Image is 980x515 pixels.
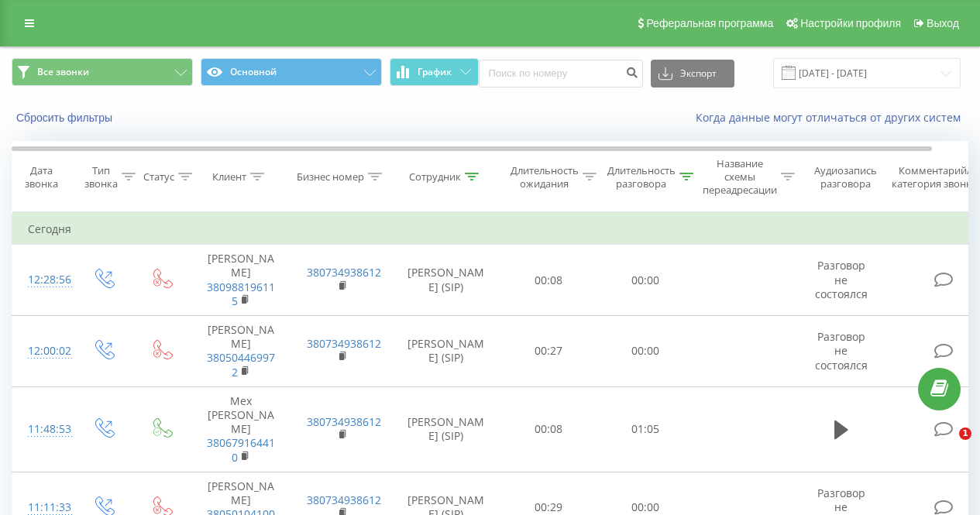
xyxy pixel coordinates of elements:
span: Выход [927,17,959,29]
td: 00:00 [597,316,694,387]
button: Все звонки [12,58,193,86]
button: Экспорт [651,60,734,88]
span: Настройки профиля [800,17,901,29]
a: 380734938612 [307,414,381,429]
td: [PERSON_NAME] [191,245,291,316]
a: 380988196115 [207,280,275,308]
div: 11:48:53 [28,414,59,445]
button: Основной [201,58,382,86]
div: Дата звонка [12,164,70,191]
td: [PERSON_NAME] (SIP) [392,245,500,316]
span: Все звонки [37,66,89,78]
button: Сбросить фильтры [12,111,120,125]
td: Мех [PERSON_NAME] [191,386,291,472]
a: 380504469972 [207,350,275,379]
input: Поиск по номеру [479,60,643,88]
div: Длительность разговора [607,164,676,191]
span: График [418,67,452,77]
span: 1 [959,427,971,440]
div: Длительность ожидания [511,164,579,191]
div: Аудиозапись разговора [808,164,883,191]
td: [PERSON_NAME] (SIP) [392,316,500,387]
button: График [390,58,479,86]
span: Разговор не состоялся [815,329,868,372]
span: Разговор не состоялся [815,258,868,300]
div: Сотрудник [409,170,461,184]
div: Комментарий/категория звонка [889,164,980,191]
td: 01:05 [597,386,694,472]
td: [PERSON_NAME] [191,316,291,387]
td: [PERSON_NAME] (SIP) [392,386,500,472]
div: Клиент [212,170,246,184]
a: 380734938612 [307,493,381,507]
a: 380679164410 [207,435,275,464]
div: Тип звонка [84,164,118,191]
div: Статус [143,170,174,184]
div: 12:28:56 [28,265,59,295]
td: 00:08 [500,386,597,472]
iframe: Intercom live chat [927,427,965,465]
td: 00:08 [500,245,597,316]
a: 380734938612 [307,336,381,351]
td: 00:00 [597,245,694,316]
td: 00:27 [500,316,597,387]
a: Когда данные могут отличаться от других систем [696,110,968,125]
a: 380734938612 [307,265,381,280]
div: Название схемы переадресации [703,157,777,197]
div: Бизнес номер [297,170,364,184]
div: 12:00:02 [28,336,59,366]
span: Реферальная программа [646,17,773,29]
